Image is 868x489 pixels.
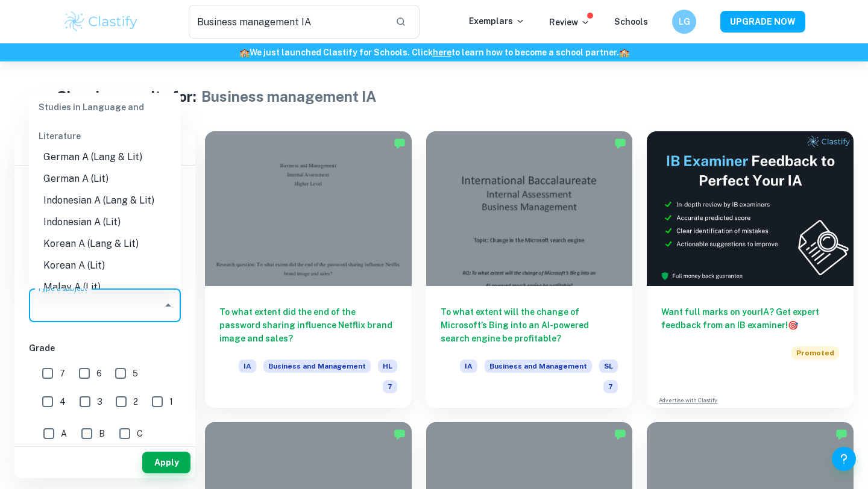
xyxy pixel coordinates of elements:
[720,11,805,33] button: UPGRADE NOW
[661,305,839,332] h6: Want full marks on your IA ? Get expert feedback from an IB examiner!
[60,395,66,408] span: 4
[29,168,181,190] li: German A (Lit)
[788,320,798,330] span: 🎯
[29,190,181,211] li: Indonesian A (Lang & Lit)
[599,360,618,373] span: SL
[678,15,691,28] h6: LG
[659,396,717,405] a: Advertise with Clastify
[14,131,195,165] h6: Filter exemplars
[614,428,626,440] img: Marked
[133,395,138,408] span: 2
[29,233,181,255] li: Korean A (Lang & Lit)
[142,452,190,473] button: Apply
[205,131,412,408] a: To what extent did the end of the password sharing influence Netflix brand image and sales?IABusi...
[441,305,618,345] h6: To what extent will the change of Microsoft’s Bing into an AI-powered search engine be profitable?
[603,380,618,393] span: 7
[239,48,250,57] span: 🏫
[29,255,181,276] li: Korean A (Lit)
[832,447,856,471] button: Help and Feedback
[97,395,102,408] span: 3
[169,395,173,408] span: 1
[394,428,406,440] img: Marked
[549,16,590,29] p: Review
[460,360,477,373] span: IA
[160,297,177,314] button: Close
[189,5,386,39] input: Search for any exemplars...
[383,380,397,393] span: 7
[619,48,629,57] span: 🏫
[263,360,371,373] span: Business and Management
[63,10,139,34] img: Clastify logo
[29,93,181,151] div: Studies in Language and Literature
[57,86,197,107] h1: Showing results for:
[133,367,138,380] span: 5
[239,360,256,373] span: IA
[61,427,67,440] span: A
[672,10,696,34] button: LG
[433,48,451,57] a: here
[137,427,143,440] span: C
[60,367,65,380] span: 7
[614,17,648,26] a: Schools
[96,367,102,380] span: 6
[29,146,181,168] li: German A (Lang & Lit)
[791,346,839,360] span: Promoted
[29,211,181,233] li: Indonesian A (Lit)
[201,86,376,107] h1: Business management IA
[2,46,866,59] h6: We just launched Clastify for Schools. Click to learn how to become a school partner.
[647,131,854,286] img: Thumbnail
[29,341,181,355] h6: Grade
[485,360,592,373] span: Business and Management
[647,131,854,408] a: Want full marks on yourIA? Get expert feedback from an IB examiner!PromotedAdvertise with Clastify
[426,131,633,408] a: To what extent will the change of Microsoft’s Bing into an AI-powered search engine be profitable...
[29,276,181,298] li: Malay A (Lit)
[469,14,525,28] p: Exemplars
[394,137,406,149] img: Marked
[219,305,397,345] h6: To what extent did the end of the password sharing influence Netflix brand image and sales?
[835,428,848,440] img: Marked
[99,427,105,440] span: B
[378,360,397,373] span: HL
[614,137,626,149] img: Marked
